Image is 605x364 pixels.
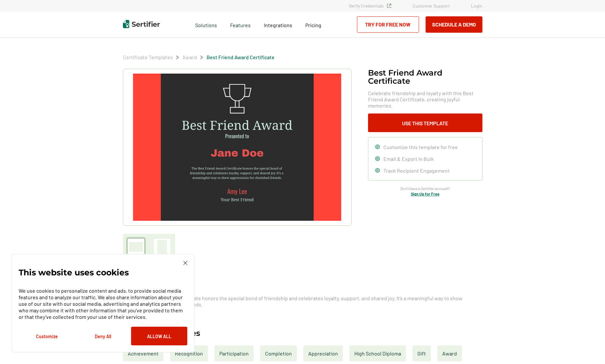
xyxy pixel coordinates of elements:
[383,156,434,162] span: Email & Export in Bulk
[264,20,292,28] a: Integrations
[123,295,462,307] span: The Best Friend Award Certificate honors the special bond of friendship and celebrates loyalty, s...
[230,20,251,28] span: Features
[400,185,450,192] span: Don’t have a Sertifier account?
[349,345,406,361] a: High School Diploma
[195,20,217,28] span: Solutions
[133,74,341,221] img: Best Friend Award Certificate​
[383,144,458,150] span: Customize this template for free
[303,345,343,361] a: Appreciation
[368,113,482,132] button: Use This Template
[182,54,197,60] a: Award
[437,345,462,361] a: Award
[75,327,131,345] button: Deny All
[207,54,275,60] a: Best Friend Award Certificate​
[305,22,321,28] span: Pricing
[123,345,163,361] a: Achievement
[123,54,173,60] a: Certificate Templates
[357,16,419,33] a: Try for Free Now
[368,90,482,109] span: Celebrate friendship and loyalty with this Best Friend Award Certificate, creating joyful memories.
[411,192,440,196] a: Sign Up for Free
[383,167,450,174] span: Track Recipient Engagement
[264,22,292,28] span: Integrations
[260,345,297,361] a: Completion
[19,327,75,345] button: Customize
[412,3,450,9] a: Customer Support
[572,333,605,364] iframe: Chat Widget
[19,269,129,276] p: This website uses cookies
[305,20,321,28] a: Pricing
[131,327,187,345] button: Allow All
[170,345,208,361] a: Recognition
[349,3,391,9] a: Verify Credentials
[123,54,275,61] div: Breadcrumb
[368,69,482,85] h1: Best Friend Award Certificate​
[214,345,254,361] a: Participation
[183,261,187,265] img: Cookie Popup Close
[123,20,160,28] img: Sertifier | Digital Credentialing Platform
[471,3,482,9] a: Login
[412,345,431,361] a: Gift
[426,16,482,33] button: Schedule a Demo
[387,4,391,8] img: Verified
[19,287,187,320] p: We use cookies to personalize content and ads, to provide social media features and to analyze ou...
